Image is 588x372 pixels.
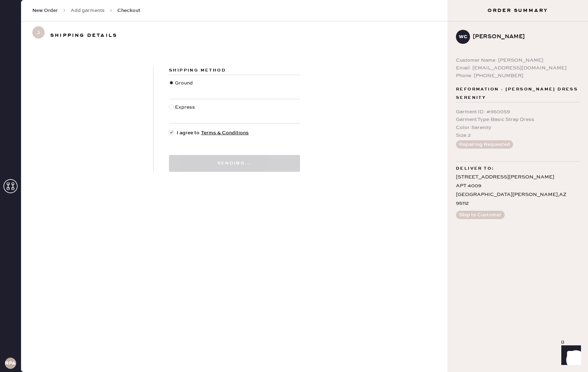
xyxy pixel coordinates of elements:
[447,7,588,14] h3: Order Summary
[32,7,58,14] span: New Order
[117,7,141,14] span: Checkout
[5,361,16,366] h3: RPAA
[50,30,117,41] h3: Shipping details
[169,68,226,73] span: Shipping Method
[555,340,585,371] iframe: Front Chat
[175,79,195,95] div: Ground
[456,131,580,139] div: Size : 2
[456,108,580,116] div: Garment ID : # 950059
[459,34,468,39] h3: WC
[32,26,45,39] span: 3
[456,72,580,80] div: Phone: [PHONE_NUMBER]
[456,64,580,72] div: Email: [EMAIL_ADDRESS][DOMAIN_NAME]
[473,33,574,41] div: [PERSON_NAME]
[456,211,505,219] button: Ship to Customer
[456,164,494,173] span: Deliver to:
[456,140,513,149] button: Repairing Requested
[456,116,580,123] div: Garment Type : Basic Strap Dress
[177,129,249,137] span: I agree to
[456,85,580,102] span: Reformation - [PERSON_NAME] Dress Serenity
[175,103,197,119] div: Express
[456,124,580,131] div: Color : Serenity
[456,173,580,208] div: [STREET_ADDRESS][PERSON_NAME] APT 4009 [GEOGRAPHIC_DATA][PERSON_NAME] , AZ 95112
[201,130,249,136] a: Terms & Conditions
[71,7,105,14] a: Add garments
[456,56,580,64] div: Customer Name: [PERSON_NAME]
[169,155,300,172] button: Sending...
